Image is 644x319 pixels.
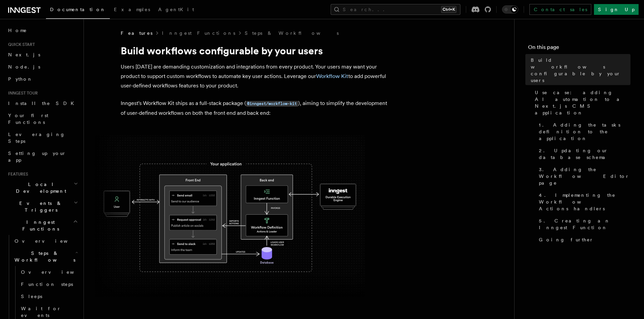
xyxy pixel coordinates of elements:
[539,166,630,186] span: 3. Adding the Workflow Editor page
[8,101,78,106] span: Install the SDK
[8,151,66,163] span: Setting up your app
[536,119,630,144] a: 1. Adding the tasks definition to the application
[15,238,84,244] span: Overview
[121,99,391,118] p: Inngest's Workflow Kit ships as a full-stack package ( ), aiming to simplify the development of u...
[539,192,630,212] span: 4. Implementing the Workflow Actions handlers
[8,64,40,70] span: Node.js
[245,30,339,36] a: Steps & Workflows
[5,42,35,47] span: Quick start
[536,163,630,189] a: 3. Adding the Workflow Editor page
[539,122,630,142] span: 1. Adding the tasks definition to the application
[5,97,79,109] a: Install the SDK
[5,216,79,235] button: Inngest Functions
[21,269,91,275] span: Overview
[539,236,594,243] span: Going further
[5,147,79,166] a: Setting up your app
[114,7,150,12] span: Examples
[95,135,365,297] img: The Workflow Kit provides a Workflow Engine to compose workflow actions on the back end and a set...
[162,30,235,36] a: Inngest Functions
[536,144,630,163] a: 2. Updating our database schema
[441,6,456,13] kbd: Ctrl+K
[154,2,198,18] a: AgentKit
[18,266,79,278] a: Overview
[528,54,630,86] a: Build workflows configurable by your users
[121,62,391,90] p: Users [DATE] are demanding customization and integrations from every product. Your users may want...
[331,4,460,15] button: Search...Ctrl+K
[21,306,61,318] span: Wait for events
[5,61,79,73] a: Node.js
[8,76,33,82] span: Python
[536,234,630,246] a: Going further
[50,7,106,12] span: Documentation
[5,197,79,216] button: Events & Triggers
[18,278,79,290] a: Function steps
[594,4,639,15] a: Sign Up
[21,294,42,299] span: Sleeps
[5,219,73,232] span: Inngest Functions
[12,247,79,266] button: Steps & Workflows
[316,73,348,79] a: Workflow Kit
[5,181,74,194] span: Local Development
[5,90,38,96] span: Inngest tour
[5,200,74,213] span: Events & Triggers
[8,52,40,57] span: Next.js
[536,215,630,234] a: 5. Creating an Inngest Function
[528,43,630,54] h4: On this page
[121,30,152,36] span: Features
[535,89,630,116] span: Use case: adding AI automation to a Next.js CMS application
[5,109,79,128] a: Your first Functions
[539,147,630,161] span: 2. Updating our database schema
[12,235,79,247] a: Overview
[12,250,75,263] span: Steps & Workflows
[539,217,630,231] span: 5. Creating an Inngest Function
[5,128,79,147] a: Leveraging Steps
[121,45,391,57] h1: Build workflows configurable by your users
[5,24,79,36] a: Home
[536,189,630,215] a: 4. Implementing the Workflow Actions handlers
[46,2,110,19] a: Documentation
[5,49,79,61] a: Next.js
[529,4,591,15] a: Contact sales
[502,5,518,14] button: Toggle dark mode
[8,132,65,144] span: Leveraging Steps
[8,113,48,125] span: Your first Functions
[5,178,79,197] button: Local Development
[246,101,298,107] code: @inngest/workflow-kit
[8,27,27,34] span: Home
[5,73,79,85] a: Python
[532,86,630,119] a: Use case: adding AI automation to a Next.js CMS application
[18,290,79,302] a: Sleeps
[531,57,630,84] span: Build workflows configurable by your users
[5,171,28,177] span: Features
[110,2,154,18] a: Examples
[158,7,194,12] span: AgentKit
[21,282,73,287] span: Function steps
[246,100,298,106] a: @inngest/workflow-kit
